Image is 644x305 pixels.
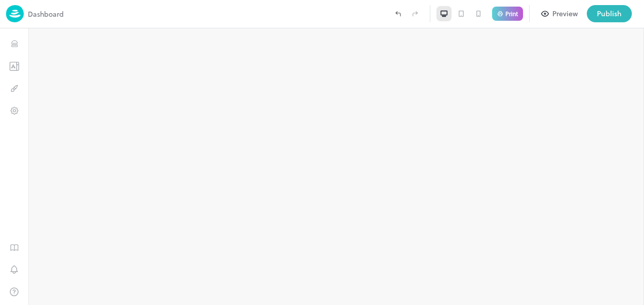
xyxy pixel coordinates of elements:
[597,8,622,19] div: Publish
[407,5,424,22] label: Redo (Ctrl + Y)
[6,5,24,22] img: logo-86c26b7e.jpg
[552,8,578,19] div: Preview
[389,5,407,22] label: Undo (Ctrl + Z)
[28,9,64,19] p: Dashboard
[505,11,518,17] p: Print
[587,5,632,22] button: Publish
[536,5,584,22] button: Preview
